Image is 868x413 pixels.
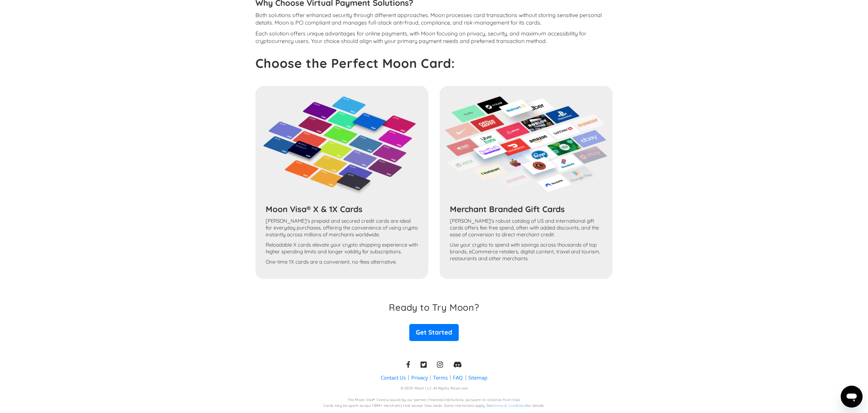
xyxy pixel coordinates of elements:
iframe: Button to launch messaging window [841,386,863,408]
a: Contact Us [381,374,406,381]
div: © 2025 Moon LLC All Rights Reserved [401,386,468,391]
p: Use your crypto to spend with savings across thousands of top brands, eCommerce retailers, digita... [450,241,602,262]
h3: Merchant Branded Gift Cards [450,204,602,214]
a: Terms [433,374,448,381]
a: FAQ [453,374,463,381]
div: The Moon Visa® Card is issued by our partner Financial Institutions, pursuant to a license from V... [348,398,520,403]
a: Sitemap [468,374,487,381]
h3: Ready to Try Moon? [389,302,479,313]
p: Both solutions offer enhanced security through different approaches. Moon processes card transact... [255,11,613,26]
a: Privacy [411,374,428,381]
p: Each solution offers unique advantages for online payments, with Moon focusing on privacy, securi... [255,30,613,45]
a: Terms & Conditions [493,403,526,408]
a: Get Started [409,324,458,341]
div: Cards may be spent across 130M+ merchants that accept Visa cards. Some restrictions apply. See fo... [323,403,545,409]
strong: Choose the Perfect Moon Card: [255,55,455,71]
p: [PERSON_NAME]'s robust catalog of US and international gift cards offers fee-free spend, often wi... [450,218,602,238]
